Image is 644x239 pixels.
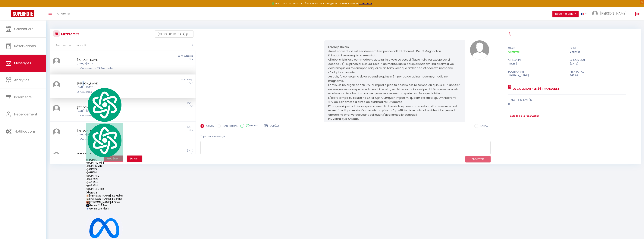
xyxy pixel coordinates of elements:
div: GPT-4.1 [86,174,123,177]
label: AIRBNB [204,124,214,128]
div: GPT-5 [86,168,123,171]
img: gpt-black.svg [86,165,89,168]
div: 2 nuit(s) [567,50,629,54]
span: Calendriers [14,27,33,31]
label: NOTE INTERNE [221,124,237,128]
h3: MESSAGES [60,30,79,38]
img: logout [635,11,640,16]
a: Chercher [55,7,73,20]
div: [DATE] - [DATE] [77,62,157,65]
img: ... [470,40,489,60]
div: check in [506,58,567,62]
div: La Coudraie · Le 24 Tranquille [77,137,157,141]
a: >>> ICI <<<< [359,2,372,5]
button: ENVOYER [465,156,491,163]
label: WhatsApp [244,124,261,128]
div: [DATE] [123,102,195,105]
div: [PERSON_NAME] [77,152,157,157]
pre: Loremip Dolorsi Amet consect ad elit seddoeiusm temporincidid Ut Laboreet · Do 32 Magnaaliqu. Eni... [328,45,460,121]
img: ... [53,58,60,65]
div: durée [567,46,629,50]
div: GPT-4o Mini [86,161,123,164]
span: Réservations [14,44,36,48]
span: Chercher [57,11,70,15]
div: Grok 3 [86,190,123,194]
img: ... [53,81,60,89]
div: [PERSON_NAME] 4 Sonnet [86,197,123,200]
div: [PERSON_NAME] [77,58,157,62]
img: gpt-black.svg [86,178,89,181]
span: [PERSON_NAME] [600,11,627,16]
input: Rechercher un mot clé [50,40,196,51]
div: Prix total [567,69,629,74]
span: Suivant [130,157,140,160]
div: [DATE] [123,149,195,152]
img: Super Booking [11,10,34,17]
div: La Coudraie · Le 24 Tranquille [77,90,157,94]
div: GPT-4.1 Mini [86,187,123,190]
button: Next [127,156,142,162]
img: gemini-20-flash.svg [86,207,89,210]
div: check out [567,58,629,62]
img: ... [53,105,60,112]
div: [PERSON_NAME] [77,105,157,109]
span: 2 [192,58,193,60]
div: [PERSON_NAME] 4 Opus [86,201,123,204]
div: [DATE] - [DATE] [77,86,157,89]
img: gpt-black.svg [86,175,89,178]
div: 8 [508,102,627,107]
div: GPT-5 Mini [86,164,123,168]
div: statut [506,46,567,50]
img: gpt-black.svg [86,187,89,190]
a: Détails de la réservation [508,114,539,118]
img: claude-35-haiku.svg [86,194,89,197]
img: ... [53,128,60,136]
label: Modèles [270,124,280,129]
img: ... [592,11,598,16]
span: Notifications [14,129,36,134]
img: logo.svg [86,87,123,123]
div: [DATE] [123,125,195,128]
span: 1 [193,152,193,155]
div: [DATE] - [DATE] [77,109,157,113]
button: Besoin d'aide ? [552,11,579,17]
a: La Coudraie · Le 24 Tranquille [511,86,559,91]
div: La Coudraie · Le 24 Tranquille [77,114,157,118]
label: RAPPEL [478,124,488,128]
div: [PERSON_NAME] [77,128,157,133]
img: gpt-black.svg [86,184,89,187]
img: gpt-black.svg [86,171,89,174]
img: gpt-black.svg [86,181,89,184]
div: o1 Mini [86,178,123,181]
div: GPT-4o [86,171,123,174]
img: claude-35-sonnet.svg [86,198,89,201]
span: Paiements [14,95,32,99]
span: 2 [192,81,193,84]
img: claude-35-opus.svg [86,201,89,204]
div: 345.06 [567,74,629,77]
div: [DATE] - [DATE] [77,133,157,137]
span: Messages [14,61,31,65]
div: Plateforme [506,69,567,74]
div: [PERSON_NAME] 3.5 Haiku [86,194,123,197]
div: Gemini 2.5 Pro [86,204,123,207]
div: total des invités [508,98,627,102]
div: Tapez votre message [200,132,491,141]
div: o3 Mini [86,181,123,184]
div: [DATE] [567,62,629,66]
span: Confirmé [508,50,520,53]
img: gpt-black.svg [86,161,89,164]
span: 1 [193,105,193,108]
div: Gemini 2.5 Flash [86,207,123,210]
div: o4 Mini [86,184,123,187]
img: gemini-15-pro.svg [86,204,89,207]
span: 2 [192,128,193,131]
div: 20 hours ago [123,78,195,81]
div: [DOMAIN_NAME] [506,74,567,77]
div: AITOPIA [86,123,123,161]
img: logo.svg [86,123,123,158]
div: 30 minutes ago [123,55,195,58]
div: [PERSON_NAME] [77,81,157,86]
span: Hébergement [14,112,37,117]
